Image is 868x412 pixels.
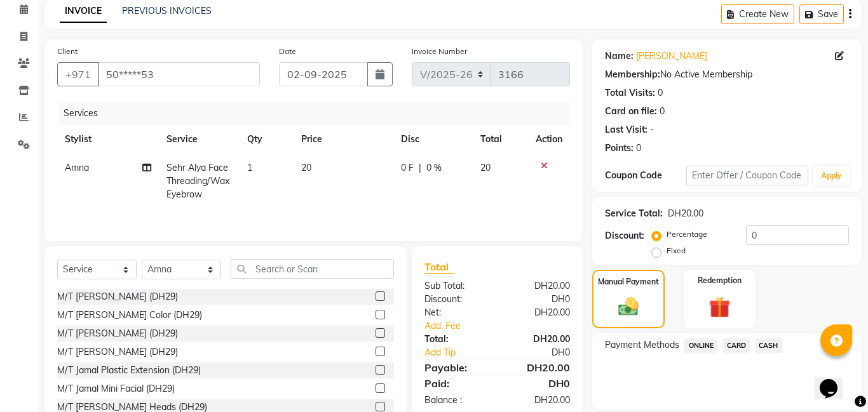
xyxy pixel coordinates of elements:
[98,62,260,86] input: Search by Name/Mobile/Email/Code
[605,169,686,182] div: Coupon Code
[159,125,240,154] th: Service
[684,338,717,353] span: ONLINE
[636,50,707,63] a: [PERSON_NAME]
[612,295,645,319] img: _cash.svg
[57,290,178,303] div: M/T [PERSON_NAME] (DH29)
[65,162,89,173] span: Amna
[57,125,159,154] th: Stylist
[605,50,634,63] div: Name:
[498,306,580,319] div: DH20.00
[605,142,634,155] div: Points:
[480,162,491,173] span: 20
[58,102,580,125] div: Services
[231,259,394,279] input: Search or Scan
[498,394,580,407] div: DH20.00
[498,333,580,346] div: DH20.00
[650,123,654,136] div: -
[755,338,782,353] span: CASH
[528,125,570,154] th: Action
[605,229,644,243] div: Discount:
[412,46,467,57] label: Invoice Number
[166,162,229,200] span: Sehr Alya Face Threading/Wax Eyebrow
[605,68,849,81] div: No Active Membership
[813,166,850,185] button: Apply
[498,376,580,391] div: DH0
[636,142,641,155] div: 0
[57,345,178,359] div: M/T [PERSON_NAME] (DH29)
[686,166,808,185] input: Enter Offer / Coupon Code
[415,376,498,391] div: Paid:
[473,125,529,154] th: Total
[415,319,580,333] a: Add. Fee
[57,309,202,322] div: M/T [PERSON_NAME] Color (DH29)
[721,4,794,24] button: Create New
[605,207,663,220] div: Service Total:
[658,86,663,100] div: 0
[605,68,660,81] div: Membership:
[240,125,294,154] th: Qty
[799,4,844,24] button: Save
[605,123,648,136] div: Last Visit:
[57,382,175,395] div: M/T Jamal Mini Facial (DH29)
[426,161,442,175] span: 0 %
[415,279,498,293] div: Sub Total:
[667,229,707,240] label: Percentage
[498,279,580,293] div: DH20.00
[702,294,737,321] img: _gift.svg
[57,364,201,377] div: M/T Jamal Plastic Extension (DH29)
[415,360,498,375] div: Payable:
[667,245,686,256] label: Fixed
[415,333,498,346] div: Total:
[57,327,178,340] div: M/T [PERSON_NAME] (DH29)
[247,162,252,173] span: 1
[393,125,472,154] th: Disc
[498,360,580,375] div: DH20.00
[301,162,311,173] span: 20
[605,105,657,118] div: Card on file:
[415,306,498,319] div: Net:
[294,125,394,154] th: Price
[598,276,659,288] label: Manual Payment
[815,361,855,399] iframe: chat widget
[415,293,498,306] div: Discount:
[698,275,742,286] label: Redemption
[605,86,655,100] div: Total Visits:
[415,346,511,359] a: Add Tip
[660,105,665,118] div: 0
[424,260,454,274] span: Total
[605,338,679,352] span: Payment Methods
[415,394,498,407] div: Balance :
[419,161,421,175] span: |
[668,207,703,220] div: DH20.00
[57,46,78,57] label: Client
[722,338,750,353] span: CARD
[57,62,99,86] button: +971
[279,46,296,57] label: Date
[511,346,580,359] div: DH0
[498,293,580,306] div: DH0
[401,161,414,175] span: 0 F
[122,5,212,17] a: PREVIOUS INVOICES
